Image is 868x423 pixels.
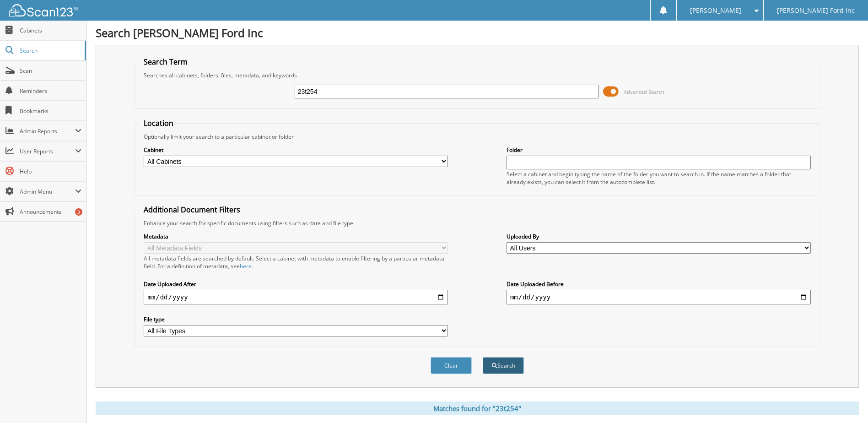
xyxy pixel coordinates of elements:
[507,170,811,186] div: Select a cabinet and begin typing the name of the folder you want to search in. If the name match...
[20,188,75,195] span: Admin Menu
[20,47,80,54] span: Search
[144,290,448,304] input: start
[139,133,815,141] div: Optionally limit your search to a particular cabinet or folder
[139,57,192,67] legend: Search Term
[20,168,81,175] span: Help
[822,379,868,423] iframe: Chat Widget
[690,8,741,13] span: [PERSON_NAME]
[20,107,81,115] span: Bookmarks
[139,71,815,79] div: Searches all cabinets, folders, files, metadata, and keywords
[507,290,811,304] input: end
[240,262,252,270] a: here
[144,280,448,288] label: Date Uploaded After
[624,88,664,95] span: Advanced Search
[96,401,859,415] div: Matches found for "23t254"
[483,357,524,374] button: Search
[20,67,81,75] span: Scan
[139,205,245,215] legend: Additional Document Filters
[20,87,81,95] span: Reminders
[777,8,855,13] span: [PERSON_NAME] Ford Inc
[507,280,811,288] label: Date Uploaded Before
[20,127,75,135] span: Admin Reports
[20,208,81,216] span: Announcements
[139,219,815,227] div: Enhance your search for specific documents using filters such as date and file type.
[20,27,81,34] span: Cabinets
[507,233,811,240] label: Uploaded By
[20,147,75,155] span: User Reports
[144,255,448,270] div: All metadata fields are searched by default. Select a cabinet with metadata to enable filtering b...
[9,4,78,16] img: scan123-logo-white.svg
[96,25,859,40] h1: Search [PERSON_NAME] Ford Inc
[139,118,178,128] legend: Location
[144,146,448,154] label: Cabinet
[144,315,448,323] label: File type
[431,357,472,374] button: Clear
[75,208,82,216] div: 3
[144,233,448,240] label: Metadata
[507,146,811,154] label: Folder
